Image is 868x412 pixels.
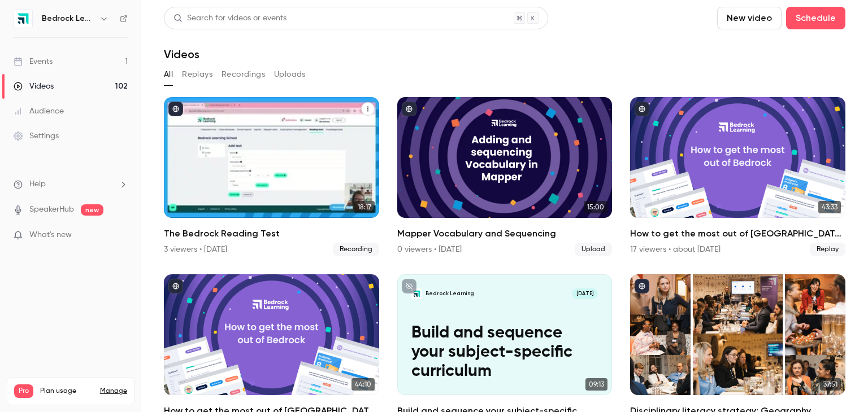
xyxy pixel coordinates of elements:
section: Videos [164,7,845,405]
span: [DATE] [572,288,598,299]
span: What's new [29,229,72,241]
span: Plan usage [40,387,93,396]
p: Build and sequence your subject-specific curriculum [411,323,598,381]
div: Audience [14,106,64,117]
span: 37:51 [820,378,841,391]
button: published [402,102,416,116]
button: published [635,279,649,293]
a: 43:33How to get the most out of [GEOGRAPHIC_DATA] next academic year17 viewers • about [DATE]Replay [630,97,845,256]
button: published [168,279,183,293]
h2: How to get the most out of [GEOGRAPHIC_DATA] next academic year [630,227,845,240]
div: 17 viewers • about [DATE] [630,244,721,255]
div: 3 viewers • [DATE] [164,244,227,255]
div: 0 viewers • [DATE] [397,244,462,255]
span: Help [29,178,46,190]
h1: Videos [164,47,199,61]
div: Search for videos or events [173,12,287,24]
div: Videos [14,81,54,92]
li: How to get the most out of Bedrock next academic year [630,97,845,256]
h6: Bedrock Learning [42,13,95,24]
span: 43:33 [818,201,841,213]
span: Recording [333,243,379,256]
a: Manage [100,387,127,396]
img: Build and sequence your subject-specific curriculum [411,288,422,299]
h2: Mapper Vocabulary and Sequencing [397,227,613,240]
a: SpeakerHub [29,204,74,216]
button: Uploads [274,65,306,84]
div: Settings [14,130,59,142]
button: published [635,102,649,116]
li: help-dropdown-opener [14,178,128,190]
span: 15:00 [584,201,607,213]
button: Schedule [786,7,845,29]
a: 18:17The Bedrock Reading Test3 viewers • [DATE]Recording [164,97,379,256]
a: 15:00Mapper Vocabulary and Sequencing0 viewers • [DATE]Upload [397,97,613,256]
span: Upload [575,243,612,256]
button: unpublished [402,279,416,293]
div: Events [14,56,53,67]
span: new [81,204,103,216]
button: published [168,102,183,116]
span: 18:17 [354,201,375,213]
button: Recordings [222,65,265,84]
img: Bedrock Learning [14,10,32,28]
li: The Bedrock Reading Test [164,97,379,256]
p: Bedrock Learning [426,290,474,297]
span: 44:10 [351,378,375,391]
button: Replays [182,65,212,84]
span: 09:13 [585,378,607,391]
span: Replay [810,243,845,256]
button: All [164,65,173,84]
h2: The Bedrock Reading Test [164,227,379,240]
button: New video [717,7,782,29]
span: Pro [14,384,33,398]
li: Mapper Vocabulary and Sequencing [397,97,613,256]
